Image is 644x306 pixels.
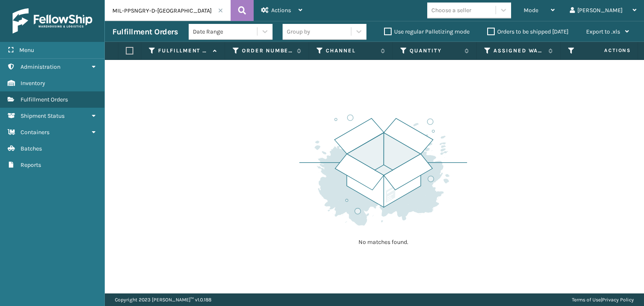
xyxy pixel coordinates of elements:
div: Choose a seller [431,6,471,15]
label: Assigned Warehouse [493,47,544,54]
span: Export to .xls [586,28,620,35]
label: Quantity [410,47,460,54]
span: Mode [524,7,538,14]
label: Use regular Palletizing mode [384,28,470,35]
div: Date Range [193,27,258,36]
div: Group by [287,27,310,36]
span: Shipment Status [21,112,65,119]
div: | [572,293,634,306]
span: Inventory [21,80,45,87]
span: Containers [21,129,49,136]
a: Privacy Policy [602,297,634,303]
a: Terms of Use [572,297,601,303]
span: Reports [21,161,41,169]
span: Batches [21,145,42,152]
label: Channel [326,47,377,54]
p: Copyright 2023 [PERSON_NAME]™ v 1.0.188 [115,293,211,306]
span: Actions [578,44,636,57]
label: Fulfillment Order Id [158,47,209,54]
label: Orders to be shipped [DATE] [487,28,569,35]
span: Administration [21,63,60,70]
span: Menu [19,47,34,54]
span: Fulfillment Orders [21,96,68,103]
span: Actions [271,7,291,14]
h3: Fulfillment Orders [112,27,178,37]
label: Order Number [242,47,293,54]
img: logo [13,8,92,34]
